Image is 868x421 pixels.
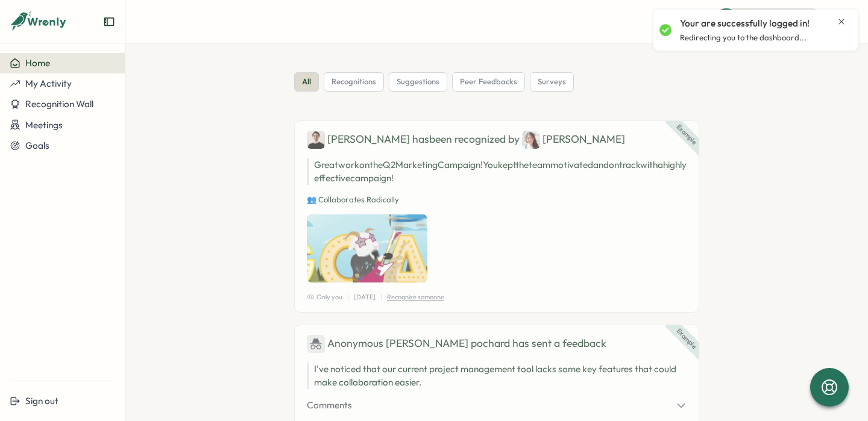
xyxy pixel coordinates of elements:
[538,76,566,87] span: surveys
[380,292,382,302] p: |
[25,140,49,151] span: Goals
[25,98,93,110] span: Recognition Wall
[302,76,311,87] span: all
[522,131,540,149] img: Jane
[397,76,439,87] span: suggestions
[25,78,72,89] span: My Activity
[314,363,687,389] p: I've noticed that our current project management tool lacks some key features that could make col...
[307,399,352,412] span: Comments
[307,131,687,149] div: [PERSON_NAME] has been recognized by
[307,335,510,353] div: Anonymous [PERSON_NAME] pochard
[307,399,687,412] button: Comments
[680,33,807,43] p: Redirecting you to the dashboard...
[307,292,342,302] span: Only you
[25,119,63,131] span: Meetings
[837,17,846,27] button: Close notification
[307,195,687,205] p: 👥 Collaborates Radically
[307,214,427,282] img: Recognition Image
[347,292,349,302] p: |
[387,292,444,302] p: Recognize someone
[680,17,810,30] p: Your are successfully logged in!
[307,335,687,353] div: has sent a feedback
[103,16,115,28] button: Expand sidebar
[332,76,376,87] span: recognitions
[354,292,376,302] p: [DATE]
[25,57,50,69] span: Home
[307,131,325,149] img: Ben
[712,8,823,34] button: Get Started
[460,76,517,87] span: peer feedbacks
[307,158,687,185] p: Great work on the Q2 Marketing Campaign! You kept the team motivated and on track with a highly e...
[25,395,58,407] span: Sign out
[522,131,625,149] div: [PERSON_NAME]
